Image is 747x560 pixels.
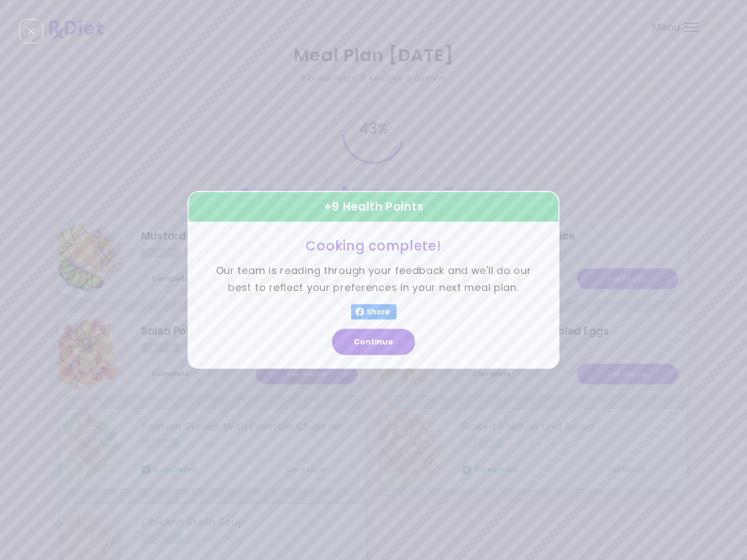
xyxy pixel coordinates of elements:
[351,305,396,320] button: Share
[19,19,43,43] div: Close
[364,308,392,317] span: Share
[215,263,532,296] p: Our team is reading through your feedback and we'll do our best to reflect your preferences in yo...
[332,329,415,355] button: Continue
[215,237,532,254] h3: Cooking complete!
[188,191,559,223] div: + 9 Health Points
